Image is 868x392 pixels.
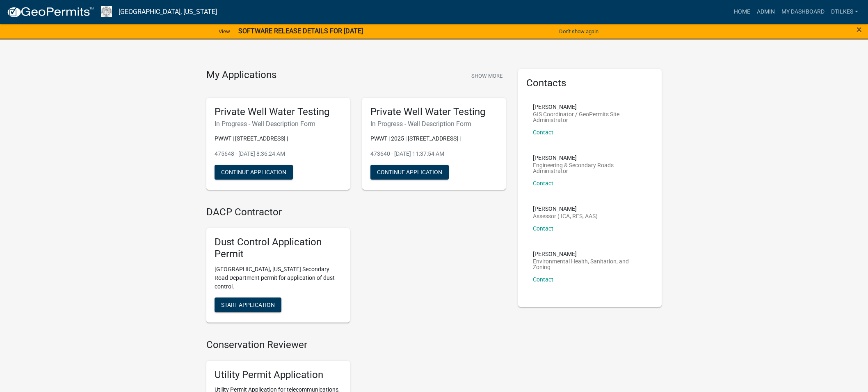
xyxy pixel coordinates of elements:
p: Environmental Health, Sanitation, and Zoning [533,258,647,270]
p: [GEOGRAPHIC_DATA], [US_STATE] Secondary Road Department permit for application of dust control. [215,265,342,291]
button: Close [857,25,862,35]
h4: My Applications [206,69,276,81]
button: Start Application [215,297,281,312]
span: × [857,24,862,35]
p: [PERSON_NAME] [533,155,647,161]
h6: In Progress - Well Description Form [370,120,498,128]
p: Assessor ( ICA, RES, AAS) [533,213,598,219]
a: View [215,25,233,38]
p: GIS Coordinator / GeoPermits Site Administrator [533,111,647,123]
h4: DACP Contractor [206,206,506,218]
p: 475648 - [DATE] 8:36:24 AM [215,150,342,158]
a: Contact [533,225,553,232]
strong: SOFTWARE RELEASE DETAILS FOR [DATE] [238,27,363,35]
h5: Contacts [526,77,653,89]
p: PWWT | [STREET_ADDRESS] | [215,134,342,143]
p: [PERSON_NAME] [533,104,647,110]
h5: Private Well Water Testing [215,106,342,118]
button: Don't show again [556,25,602,38]
a: dtilkes [828,4,861,20]
a: Admin [754,4,778,20]
p: PWWT | 2025 | [STREET_ADDRESS] | [370,134,498,143]
a: Contact [533,129,553,136]
button: Show More [468,69,506,83]
p: [PERSON_NAME] [533,251,647,257]
p: Engineering & Secondary Roads Administrator [533,162,647,174]
a: [GEOGRAPHIC_DATA], [US_STATE] [119,5,217,19]
p: 473640 - [DATE] 11:37:54 AM [370,150,498,158]
h5: Dust Control Application Permit [215,236,342,260]
button: Continue Application [370,165,449,180]
a: My Dashboard [778,4,828,20]
h6: In Progress - Well Description Form [215,120,342,128]
img: Franklin County, Iowa [101,6,112,17]
a: Contact [533,180,553,187]
a: Home [731,4,754,20]
button: Continue Application [215,165,293,180]
a: Contact [533,276,553,283]
h5: Utility Permit Application [215,369,342,381]
span: Start Application [221,301,275,308]
p: [PERSON_NAME] [533,206,598,212]
h4: Conservation Reviewer [206,339,506,351]
h5: Private Well Water Testing [370,106,498,118]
